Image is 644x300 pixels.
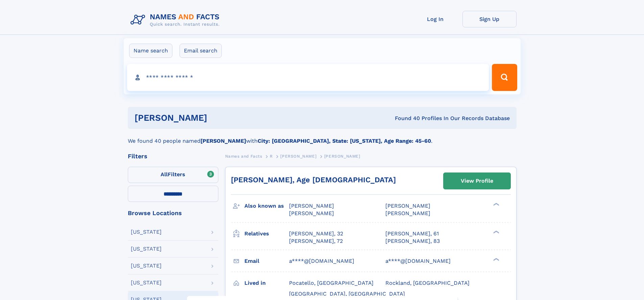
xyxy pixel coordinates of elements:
[128,210,218,216] div: Browse Locations
[462,11,517,27] a: Sign Up
[128,129,517,145] div: We found 40 people named with .
[129,44,172,58] label: Name search
[461,173,493,189] div: View Profile
[385,203,430,209] span: [PERSON_NAME]
[385,230,439,237] a: [PERSON_NAME], 61
[225,152,262,160] a: Names and Facts
[161,171,168,178] span: All
[492,202,500,207] div: ❯
[289,210,334,216] span: [PERSON_NAME]
[258,138,431,144] b: City: [GEOGRAPHIC_DATA], State: [US_STATE], Age Range: 45-60
[128,153,218,159] div: Filters
[128,11,225,29] img: Logo Names and Facts
[244,277,289,289] h3: Lived in
[385,210,430,216] span: [PERSON_NAME]
[244,255,289,267] h3: Email
[444,173,510,189] a: View Profile
[180,44,222,58] label: Email search
[289,237,343,245] a: [PERSON_NAME], 72
[492,257,500,261] div: ❯
[131,246,162,252] div: [US_STATE]
[280,154,316,159] span: [PERSON_NAME]
[127,64,489,91] input: search input
[128,167,218,183] label: Filters
[280,152,316,160] a: [PERSON_NAME]
[270,154,273,159] span: R
[244,228,289,239] h3: Relatives
[408,11,462,27] a: Log In
[492,64,517,91] button: Search Button
[244,200,289,212] h3: Also known as
[289,280,374,286] span: Pocatello, [GEOGRAPHIC_DATA]
[289,203,334,209] span: [PERSON_NAME]
[231,176,396,184] a: [PERSON_NAME], Age [DEMOGRAPHIC_DATA]
[131,280,162,285] div: [US_STATE]
[492,230,500,234] div: ❯
[270,152,273,160] a: R
[289,291,405,297] span: [GEOGRAPHIC_DATA], [GEOGRAPHIC_DATA]
[135,114,301,122] h1: [PERSON_NAME]
[289,230,343,237] a: [PERSON_NAME], 32
[385,280,470,286] span: Rockland, [GEOGRAPHIC_DATA]
[200,138,246,144] b: [PERSON_NAME]
[385,237,440,245] a: [PERSON_NAME], 83
[324,154,360,159] span: [PERSON_NAME]
[301,115,510,122] div: Found 40 Profiles In Our Records Database
[131,229,162,235] div: [US_STATE]
[131,263,162,269] div: [US_STATE]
